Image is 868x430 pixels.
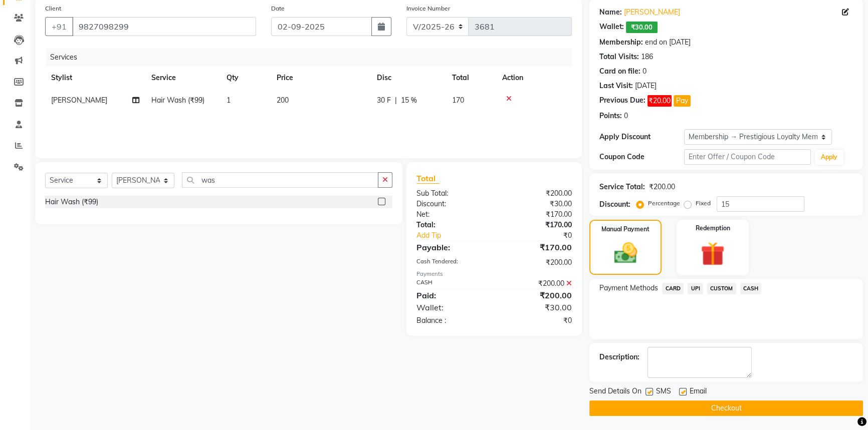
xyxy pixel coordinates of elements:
[589,400,863,416] button: Checkout
[674,95,691,107] button: Pay
[51,96,107,105] span: [PERSON_NAME]
[599,132,684,142] div: Apply Discount
[626,22,658,33] span: ₹30.00
[494,188,579,199] div: ₹200.00
[494,315,579,326] div: ₹0
[599,81,633,91] div: Last Visit:
[277,96,289,105] span: 200
[815,150,843,165] button: Apply
[635,81,657,91] div: [DATE]
[409,278,494,289] div: CASH
[416,173,440,184] span: Total
[599,22,624,33] div: Wallet:
[494,257,579,268] div: ₹200.00
[182,172,378,188] input: Search or Scan
[72,17,256,36] input: Search by Name/Mobile/Email/Code
[494,241,579,253] div: ₹170.00
[409,257,494,268] div: Cash Tendered:
[409,289,494,301] div: Paid:
[45,4,61,13] label: Client
[684,149,811,165] input: Enter Offer / Coupon Code
[494,278,579,289] div: ₹200.00
[227,96,231,105] span: 1
[599,283,658,293] span: Payment Methods
[599,7,622,18] div: Name:
[496,67,572,89] th: Action
[599,199,630,210] div: Discount:
[648,199,680,208] label: Percentage
[494,220,579,230] div: ₹170.00
[151,96,204,105] span: Hair Wash (₹99)
[599,95,645,107] div: Previous Due:
[409,209,494,220] div: Net:
[406,4,450,13] label: Invoice Number
[45,17,73,36] button: +91
[599,352,639,362] div: Description:
[599,152,684,162] div: Coupon Code
[494,301,579,313] div: ₹30.00
[401,95,417,106] span: 15 %
[508,230,579,241] div: ₹0
[696,224,730,233] label: Redemption
[599,182,645,192] div: Service Total:
[409,315,494,326] div: Balance :
[271,67,371,89] th: Price
[662,283,684,294] span: CARD
[641,52,653,62] div: 186
[589,386,641,398] span: Send Details On
[409,220,494,230] div: Total:
[494,209,579,220] div: ₹170.00
[624,111,628,121] div: 0
[409,188,494,199] div: Sub Total:
[409,301,494,313] div: Wallet:
[45,197,98,207] div: Hair Wash (₹99)
[494,289,579,301] div: ₹200.00
[416,270,572,278] div: Payments
[371,67,446,89] th: Disc
[647,95,672,107] span: ₹20.00
[409,241,494,253] div: Payable:
[690,386,707,398] span: Email
[645,37,691,48] div: end on [DATE]
[599,66,640,77] div: Card on file:
[649,182,675,192] div: ₹200.00
[221,67,271,89] th: Qty
[656,386,671,398] span: SMS
[46,48,579,67] div: Services
[642,66,646,77] div: 0
[693,239,732,269] img: _gift.svg
[409,230,509,241] a: Add Tip
[45,67,145,89] th: Stylist
[624,7,680,18] a: [PERSON_NAME]
[599,37,643,48] div: Membership:
[688,283,703,294] span: UPI
[377,95,391,106] span: 30 F
[601,225,649,234] label: Manual Payment
[452,96,464,105] span: 170
[271,4,285,13] label: Date
[607,240,644,266] img: _cash.svg
[446,67,496,89] th: Total
[740,283,762,294] span: CASH
[395,95,397,106] span: |
[599,52,639,62] div: Total Visits:
[409,199,494,209] div: Discount:
[696,199,711,208] label: Fixed
[707,283,736,294] span: CUSTOM
[494,199,579,209] div: ₹30.00
[599,111,622,121] div: Points:
[145,67,221,89] th: Service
